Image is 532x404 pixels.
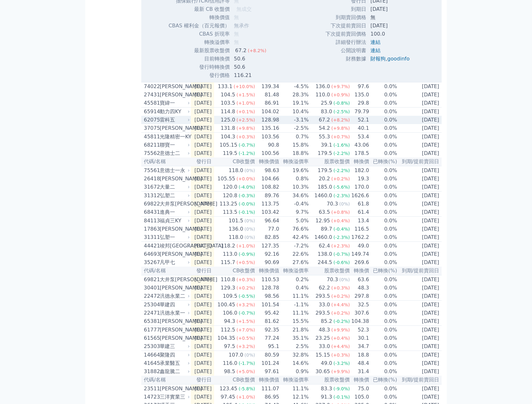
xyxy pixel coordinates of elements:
[168,38,230,46] td: 轉換溢價率
[397,242,442,250] td: [DATE]
[160,116,188,124] div: 雷科五
[168,55,230,63] td: 目前轉換價
[230,63,271,71] td: 50.6
[217,83,234,90] div: 133.1
[350,175,369,183] td: 19.3
[218,141,239,149] div: 105.15
[160,141,188,149] div: 聯寶一
[219,108,236,115] div: 114.8
[314,83,331,90] div: 136.0
[160,192,188,199] div: 弘塑二
[191,133,214,141] td: [DATE]
[227,167,245,174] div: 118.0
[350,217,369,225] td: 13.4
[168,22,230,30] td: CBAS 權利金（百元報價）
[350,183,369,192] td: 170.0
[216,175,236,183] div: 105.55
[319,141,333,149] div: 39.1
[333,101,350,106] span: (-0.8%)
[160,183,188,191] div: 大量二
[350,141,369,149] td: 43.06
[397,108,442,116] td: [DATE]
[325,38,367,46] td: 詳細發行辦法
[239,185,255,190] span: (-4.0%)
[160,208,188,216] div: 進典一
[333,260,350,265] span: (-0.6%)
[369,149,397,157] td: 0.0%
[339,201,350,206] span: (0%)
[144,116,158,124] div: 62075
[236,243,255,248] span: (+1.0%)
[168,30,230,38] td: CBAS 折現率
[280,217,309,225] td: 5.0%
[144,83,158,90] div: 74022
[160,233,188,241] div: 弘塑一
[144,141,158,149] div: 68211
[218,200,239,208] div: 113.25
[369,99,397,108] td: 0.0%
[244,226,255,232] span: (0%)
[331,218,350,223] span: (+0.4%)
[370,56,386,62] a: 財報狗
[236,6,252,12] span: 無成交
[350,108,369,116] td: 79.79
[214,157,255,166] th: CB收盤價
[319,225,333,233] div: 89.7
[316,183,333,191] div: 185.0
[333,235,350,240] span: (-2.3%)
[191,183,214,192] td: [DATE]
[255,157,280,166] th: 轉換價值
[333,168,350,173] span: (-2.2%)
[367,55,415,63] td: ,
[333,252,350,257] span: (-0.7%)
[367,22,415,30] td: [DATE]
[160,242,188,250] div: 竣邦[GEOGRAPHIC_DATA]
[369,82,397,91] td: 0.0%
[331,92,350,97] span: (+0.9%)
[350,133,369,141] td: 53.4
[314,91,331,99] div: 110.0
[397,166,442,175] td: [DATE]
[160,150,188,157] div: 意德士二
[221,208,239,216] div: 113.5
[227,217,245,225] div: 101.5
[280,233,309,242] td: 42.4%
[397,250,442,258] td: [DATE]
[333,193,350,198] span: (-2.3%)
[397,82,442,91] td: [DATE]
[370,47,381,53] a: 連結
[160,250,188,258] div: [PERSON_NAME]
[255,149,280,157] td: 100.56
[369,166,397,175] td: 0.0%
[255,133,280,141] td: 103.56
[227,225,245,233] div: 136.0
[369,217,397,225] td: 0.0%
[168,63,230,71] td: 發行時轉換價
[219,116,236,124] div: 125.0
[397,233,442,242] td: [DATE]
[255,99,280,108] td: 86.91
[191,157,214,166] th: 發行日
[350,91,369,99] td: 135.0
[236,117,255,122] span: (+2.5%)
[316,150,333,157] div: 179.5
[236,101,255,106] span: (+1.0%)
[239,151,255,156] span: (-1.2%)
[350,200,369,208] td: 61.8
[280,149,309,157] td: 18.8%
[280,242,309,250] td: -7.2%
[239,143,255,148] span: (-0.7%)
[350,208,369,217] td: 61.4
[168,13,230,22] td: 轉換價值
[191,225,214,233] td: [DATE]
[160,133,188,141] div: 光隆精密一KY
[319,99,333,107] div: 25.9
[191,141,214,149] td: [DATE]
[234,31,239,37] span: 無
[191,200,214,208] td: [DATE]
[280,82,309,91] td: -4.5%
[333,185,350,190] span: (-5.6%)
[160,108,188,115] div: 動力四KY
[160,99,188,107] div: 寶緯一
[255,225,280,233] td: 77.0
